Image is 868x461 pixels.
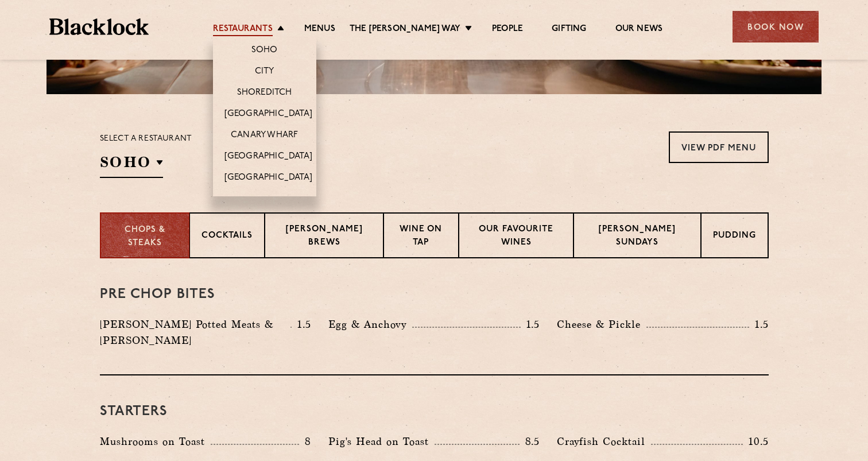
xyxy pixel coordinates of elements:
[304,24,335,36] a: Menus
[669,131,769,163] a: View PDF Menu
[292,317,311,332] p: 1.5
[100,404,769,419] h3: Starters
[749,317,769,332] p: 1.5
[615,24,663,36] a: Our News
[557,316,646,332] p: Cheese & Pickle
[743,434,768,449] p: 10.5
[231,130,298,142] a: Canary Wharf
[100,287,769,302] h3: Pre Chop Bites
[224,109,312,121] a: [GEOGRAPHIC_DATA]
[328,316,412,332] p: Egg & Anchovy
[396,223,447,250] p: Wine on Tap
[224,172,312,185] a: [GEOGRAPHIC_DATA]
[100,152,163,178] h2: SOHO
[471,223,561,250] p: Our favourite wines
[255,66,274,79] a: City
[521,317,540,332] p: 1.5
[49,18,149,35] img: BL_Textured_Logo-footer-cropped.svg
[299,434,311,449] p: 8
[350,24,460,36] a: The [PERSON_NAME] Way
[492,24,523,36] a: People
[713,230,756,244] p: Pudding
[100,131,192,146] p: Select a restaurant
[328,433,435,450] p: Pig's Head on Toast
[552,24,586,36] a: Gifting
[251,45,278,57] a: Soho
[237,87,292,100] a: Shoreditch
[213,24,273,36] a: Restaurants
[100,316,291,348] p: [PERSON_NAME] Potted Meats & [PERSON_NAME]
[586,223,689,250] p: [PERSON_NAME] Sundays
[201,230,253,244] p: Cocktails
[557,433,651,450] p: Crayfish Cocktail
[277,223,371,250] p: [PERSON_NAME] Brews
[520,434,540,449] p: 8.5
[113,224,178,250] p: Chops & Steaks
[733,11,819,42] div: Book Now
[100,433,211,450] p: Mushrooms on Toast
[224,151,312,164] a: [GEOGRAPHIC_DATA]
